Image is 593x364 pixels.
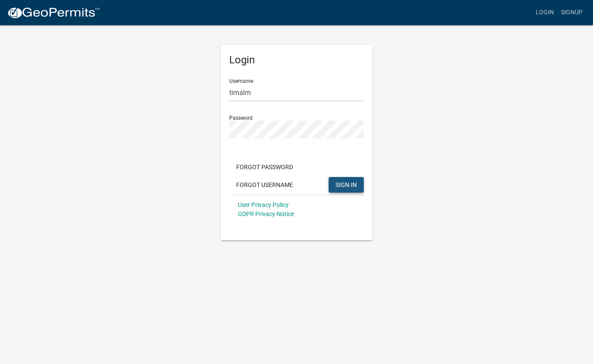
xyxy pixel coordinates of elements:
[336,181,357,188] span: SIGN IN
[532,4,557,21] a: Login
[329,177,364,193] button: SIGN IN
[238,201,289,208] a: User Privacy Policy
[229,177,300,193] button: Forgot Username
[557,4,586,21] a: Signup
[229,54,364,66] h5: Login
[229,159,300,175] button: Forgot Password
[238,210,294,217] a: GDPR Privacy Notice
